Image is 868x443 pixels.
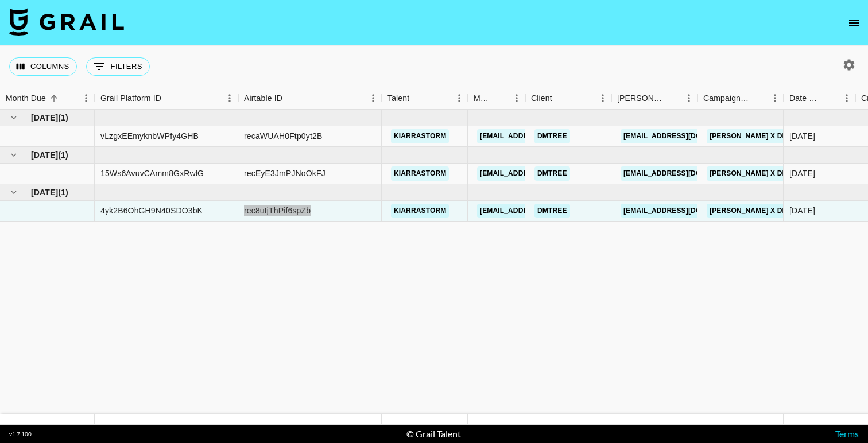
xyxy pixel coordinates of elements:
div: Talent [382,87,468,110]
button: Sort [664,90,680,106]
button: Sort [492,90,508,106]
div: Airtable ID [244,87,282,110]
button: Sort [552,90,568,106]
div: Client [531,87,552,110]
a: [EMAIL_ADDRESS][DOMAIN_NAME] [621,204,749,218]
button: hide children [6,110,22,126]
div: Client [525,87,611,110]
button: Menu [221,90,238,107]
a: Dmtree [534,166,570,181]
button: Menu [365,90,382,107]
div: Campaign (Type) [697,87,784,110]
a: Dmtree [534,129,570,143]
button: Sort [750,90,766,106]
div: Booker [611,87,697,110]
button: hide children [6,184,22,200]
div: Grail Platform ID [100,87,161,110]
a: [EMAIL_ADDRESS][DOMAIN_NAME] [621,129,749,143]
span: ( 1 ) [58,149,68,161]
a: [EMAIL_ADDRESS][DOMAIN_NAME] [477,166,606,181]
a: [EMAIL_ADDRESS][DOMAIN_NAME] [477,129,606,143]
div: © Grail Talent [406,428,461,440]
span: [DATE] [31,112,58,123]
button: hide children [6,147,22,163]
a: Terms [835,428,859,439]
button: Menu [680,90,697,107]
div: vLzgxEEmyknbWPfy4GHB [100,130,199,142]
button: Sort [822,90,838,106]
button: Select columns [9,57,77,76]
button: Menu [766,90,784,107]
span: [DATE] [31,149,58,161]
div: [PERSON_NAME] [617,87,664,110]
button: Menu [508,90,525,107]
div: v 1.7.100 [9,430,32,438]
a: kiarrastorm [391,129,449,143]
div: Campaign (Type) [703,87,750,110]
img: Grail Talent [9,8,124,36]
button: open drawer [843,11,866,34]
div: Manager [468,87,525,110]
div: 4yk2B6OhGH9N40SDO3bK [100,205,203,216]
a: [EMAIL_ADDRESS][DOMAIN_NAME] [477,204,606,218]
div: Grail Platform ID [95,87,238,110]
div: Date Created [784,87,855,110]
button: Show filters [86,57,150,76]
button: Menu [451,90,468,107]
a: kiarrastorm [391,204,449,218]
div: Month Due [6,87,46,110]
div: Manager [474,87,492,110]
button: Menu [77,90,95,107]
span: [DATE] [31,186,58,198]
div: 20/06/2025 [789,130,815,142]
div: Date Created [789,87,822,110]
div: Airtable ID [238,87,382,110]
button: Sort [161,90,177,106]
span: ( 1 ) [58,186,68,198]
div: Talent [387,87,409,110]
button: Sort [46,90,62,106]
div: 20/06/2025 [789,168,815,179]
div: rec8uIjThPif6spZb [244,205,311,216]
div: recaWUAH0Ftp0yt2B [244,130,322,142]
a: kiarrastorm [391,166,449,181]
button: Menu [594,90,611,107]
a: [PERSON_NAME] x dm tree - August [707,204,847,218]
a: Dmtree [534,204,570,218]
div: 15Ws6AvuvCAmm8GxRwlG [100,168,204,179]
button: Menu [838,90,855,107]
button: Sort [409,90,425,106]
a: [PERSON_NAME] x dm tree - July [707,166,835,181]
span: ( 1 ) [58,112,68,123]
button: Sort [282,90,299,106]
div: recEyE3JmPJNoOkFJ [244,168,325,179]
div: 20/06/2025 [789,205,815,216]
a: [EMAIL_ADDRESS][DOMAIN_NAME] [621,166,749,181]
